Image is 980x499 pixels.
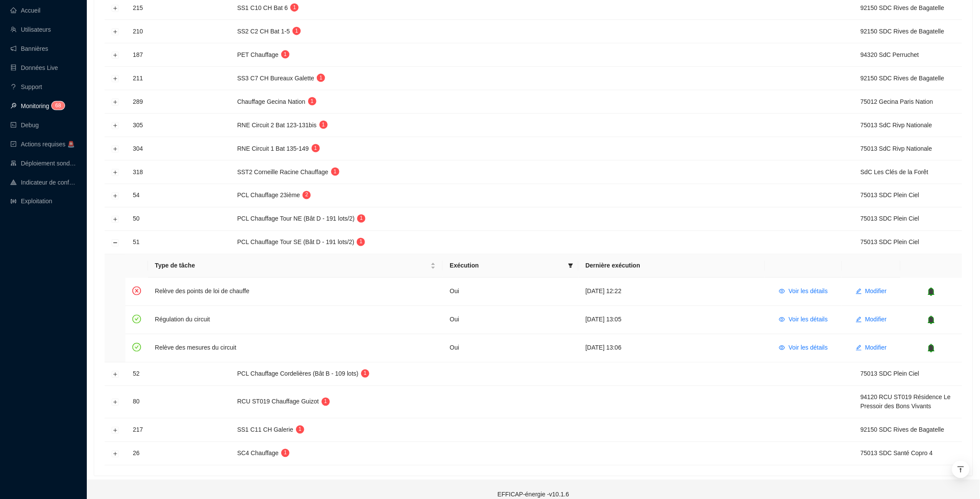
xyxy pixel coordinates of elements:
td: 217 [126,419,230,442]
button: Développer la ligne [112,399,119,406]
span: EFFICAP-énergie - v10.1.6 [498,491,569,498]
span: RCU ST019 Chauffage Guizot [237,398,319,405]
button: Développer la ligne [112,192,119,199]
button: Développer la ligne [112,169,119,176]
button: Développer la ligne [112,5,119,12]
span: 1 [293,4,296,10]
span: Voir les détails [789,287,828,296]
sup: 1 [293,27,301,35]
button: Développer la ligne [112,52,119,59]
td: 304 [126,137,230,161]
span: 92150 SDC Rives de Bagatelle [861,426,944,433]
button: Développer la ligne [112,145,119,152]
button: Développer la ligne [112,122,119,129]
span: eye [779,345,785,351]
span: 94120 RCU ST019 Résidence Le Pressoir des Bons Vivants [861,394,951,410]
span: PCL Chauffage 23ième [237,192,300,199]
span: SC4 Chauffage [237,450,279,457]
span: 94320 SdC Perruchet [861,51,919,58]
sup: 1 [317,74,325,82]
span: 92150 SDC Rives de Bagatelle [861,4,944,11]
span: SS3 C7 CH Bureaux Galette [237,75,314,82]
td: 305 [126,114,230,137]
a: notificationBannières [10,45,48,52]
span: 6 [55,102,58,109]
button: Modifier [849,313,894,327]
button: Développer la ligne [112,427,119,434]
sup: 1 [281,449,289,457]
sup: 1 [319,121,328,129]
a: slidersExploitation [10,198,52,205]
sup: 1 [331,168,339,176]
span: 1 [311,98,314,104]
td: [DATE] 13:05 [579,306,765,334]
span: 1 [364,370,367,377]
span: SdC Les Clés de la Forêt [861,169,928,175]
sup: 1 [361,370,369,378]
span: 75013 SDC Plein Ciel [861,239,919,246]
span: 1 [322,122,325,128]
sup: 1 [312,144,320,152]
span: Oui [450,344,459,351]
span: 1 [314,145,317,151]
button: Développer la ligne [112,28,119,35]
span: bell [927,344,936,353]
a: clusterDéploiement sondes [10,160,76,167]
span: check-circle [132,315,141,324]
span: Oui [450,288,459,295]
a: teamUtilisateurs [10,26,51,33]
button: Développer la ligne [112,216,119,223]
button: Voir les détails [772,285,835,299]
td: 80 [126,386,230,419]
span: edit [856,288,862,294]
th: Dernière exécution [579,254,765,278]
a: homeAccueil [10,7,40,14]
span: Exécution [450,261,565,271]
span: RNE Circuit 1 Bat 135-149 [237,145,309,152]
td: Relève des points de loi de chauffe [148,278,443,306]
span: 1 [319,75,322,81]
sup: 1 [357,238,365,246]
span: Modifier [865,344,887,353]
span: 75013 SDC Plein Ciel [861,192,919,199]
span: SST2 Corneille Racine Chauffage [237,169,329,175]
sup: 1 [308,97,316,106]
span: 1 [284,51,287,57]
sup: 1 [322,398,330,406]
span: Modifier [865,315,887,324]
span: Voir les détails [789,315,828,324]
span: 1 [334,169,337,175]
span: edit [856,345,862,351]
span: 1 [295,28,298,34]
td: 318 [126,161,230,184]
sup: 68 [52,102,64,110]
span: 1 [284,450,287,456]
button: Réduire la ligne [112,239,119,246]
span: check-square [10,141,16,147]
span: RNE Circuit 2 Bat 123-131bis [237,122,317,129]
button: Modifier [849,285,894,299]
sup: 1 [290,3,299,12]
span: 75013 SDC Santé Copro 4 [861,450,933,457]
span: 75013 SDC Plein Ciel [861,370,919,377]
span: 92150 SDC Rives de Bagatelle [861,75,944,82]
span: eye [779,288,785,294]
button: Développer la ligne [112,99,119,106]
span: Modifier [865,287,887,296]
td: 26 [126,442,230,466]
span: 1 [299,426,302,433]
button: Voir les détails [772,341,835,355]
span: Voir les détails [789,344,828,353]
span: 1 [360,239,363,245]
span: 75012 Gecina Paris Nation [861,98,933,105]
sup: 1 [296,426,304,434]
span: PCL Chauffage Tour NE (Bât D - 191 lots/2) [237,215,355,222]
span: 75013 SDC Plein Ciel [861,215,919,222]
button: Développer la ligne [112,450,119,457]
span: Chauffage Gecina Nation [237,98,306,105]
sup: 2 [303,191,311,199]
td: 211 [126,67,230,90]
button: Voir les détails [772,313,835,327]
sup: 1 [281,50,289,59]
th: Type de tâche [148,254,443,278]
